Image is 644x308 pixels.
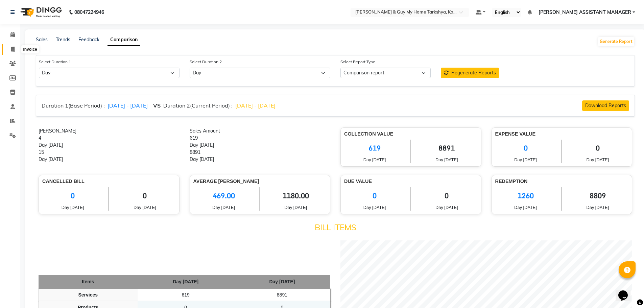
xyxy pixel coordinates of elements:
[495,187,556,204] span: 1260
[344,204,405,211] span: Day [DATE]
[190,59,222,65] label: Select Duration 2
[39,142,180,149] div: Day [DATE]
[39,156,180,163] div: Day [DATE]
[39,127,180,135] div: [PERSON_NAME]
[567,187,628,204] span: 8809
[17,3,64,22] img: logo
[416,204,477,211] span: Day [DATE]
[39,289,138,301] td: Services
[441,68,499,78] button: Regenerate Reports
[344,179,478,184] h6: Due Value
[39,222,632,232] h4: Bill Items
[495,157,556,163] span: Day [DATE]
[108,34,140,46] a: Comparison
[344,131,478,137] h6: Collection Value
[193,204,254,211] span: Day [DATE]
[416,157,477,163] span: Day [DATE]
[39,149,180,156] div: 15
[416,140,477,157] span: 8891
[451,70,496,76] span: Regenerate Reports
[567,204,628,211] span: Day [DATE]
[416,187,477,204] span: 0
[193,187,254,204] span: 469.00
[114,204,175,211] span: Day [DATE]
[78,37,99,43] a: Feedback
[495,140,556,157] span: 0
[190,142,331,149] div: Day [DATE]
[21,45,39,53] div: Invoice
[190,135,331,142] div: 619
[108,102,148,109] span: [DATE] - [DATE]
[190,127,331,135] div: Sales Amount
[567,140,628,157] span: 0
[42,102,278,109] h6: Duration 1(Base Period) : Duration 2(Current Period) :
[153,102,161,109] strong: VS
[42,179,176,184] h6: Cancelled Bill
[616,281,637,301] iframe: chat widget
[344,157,405,163] span: Day [DATE]
[539,9,631,16] span: [PERSON_NAME] ASSISTANT MANAGER
[344,187,405,204] span: 0
[39,275,138,289] th: Items
[567,157,628,163] span: Day [DATE]
[56,37,70,43] a: Trends
[39,135,180,142] div: 4
[340,59,375,65] label: Select Report Type
[585,102,626,109] span: Download Reports
[138,275,234,289] th: Day [DATE]
[265,204,327,211] span: Day [DATE]
[138,289,234,301] td: 619
[235,102,276,109] span: [DATE] - [DATE]
[42,204,103,211] span: Day [DATE]
[114,187,175,204] span: 0
[495,204,556,211] span: Day [DATE]
[495,131,629,137] h6: Expense Value
[265,187,327,204] span: 1180.00
[190,149,331,156] div: 8891
[193,179,327,184] h6: Average [PERSON_NAME]
[495,179,629,184] h6: Redemption
[344,140,405,157] span: 619
[74,3,104,22] b: 08047224946
[234,275,330,289] th: Day [DATE]
[42,187,103,204] span: 0
[234,289,330,301] td: 8891
[36,37,48,43] a: Sales
[190,156,331,163] div: Day [DATE]
[582,100,629,111] button: Download Reports
[598,37,634,46] button: Generate Report
[39,59,71,65] label: Select Duration 1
